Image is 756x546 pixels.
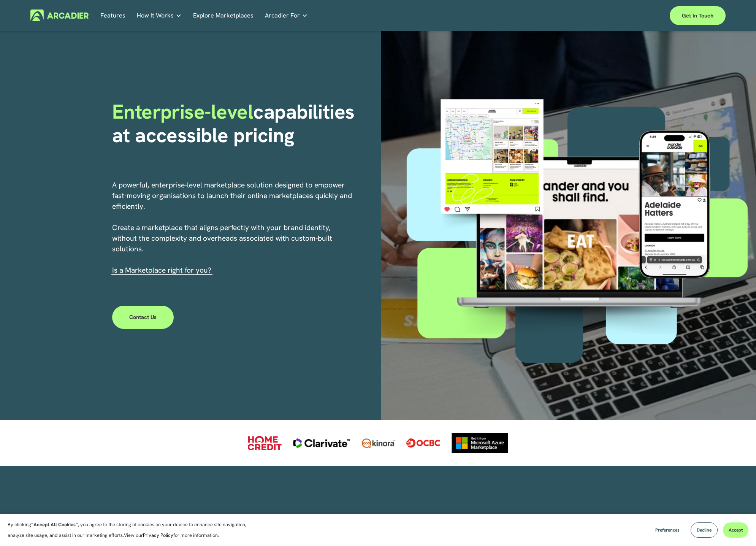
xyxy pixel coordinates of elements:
[100,10,125,21] a: Features
[143,532,173,538] a: Privacy Policy
[114,265,211,275] a: s a Marketplace right for you?
[112,98,360,148] strong: capabilities at accessible pricing
[650,522,685,538] button: Preferences
[112,265,211,275] span: I
[718,509,756,546] iframe: Chat Widget
[265,10,300,21] span: Arcadier For
[137,10,174,21] span: How It Works
[655,527,680,533] span: Preferences
[31,521,78,528] strong: “Accept All Cookies”
[265,10,308,21] a: folder dropdown
[30,10,89,21] img: Arcadier
[8,519,255,541] p: By clicking , you agree to the storing of cookies on your device to enhance site navigation, anal...
[271,513,485,529] strong: Enterprise-Grade Marketplace Platform
[691,522,718,538] button: Decline
[112,306,174,329] a: Contact Us
[670,6,726,25] a: Get in touch
[112,180,353,276] p: A powerful, enterprise-level marketplace solution designed to empower fast-moving organisations t...
[193,10,254,21] a: Explore Marketplaces
[137,10,182,21] a: folder dropdown
[112,98,254,125] span: Enterprise-level
[697,527,712,533] span: Decline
